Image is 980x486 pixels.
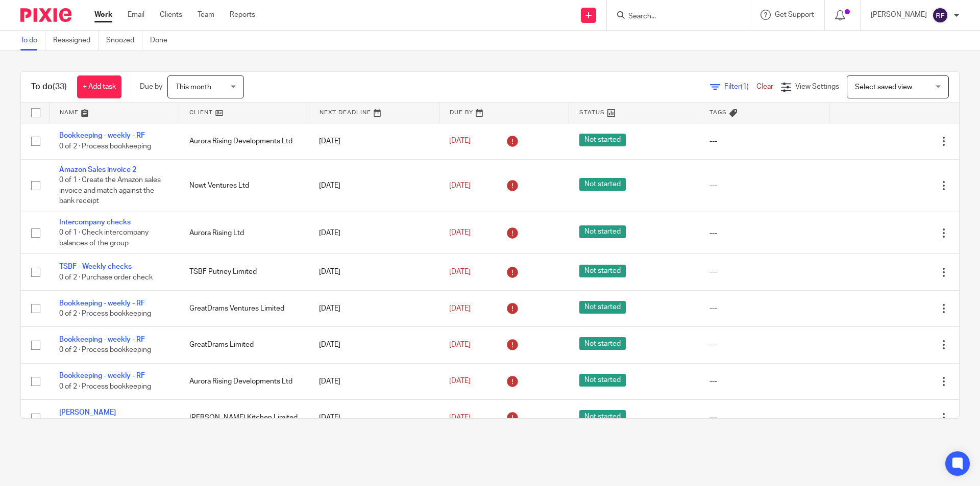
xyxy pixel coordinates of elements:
span: Not started [579,337,626,350]
span: This month [176,84,211,91]
span: Not started [579,301,626,314]
span: 0 of 2 · Purchase order check [59,274,153,281]
td: GreatDrams Ventures Limited [179,290,309,326]
a: Bookkeeping - weekly - RF [59,132,145,139]
div: --- [709,181,819,191]
span: Filter [724,83,756,90]
span: Not started [579,265,626,277]
td: Nowt Ventures Ltd [179,159,309,212]
td: [PERSON_NAME] Kitchen Limited [179,400,309,436]
span: (33) [53,83,67,91]
div: --- [709,267,819,277]
p: [PERSON_NAME] [871,10,927,20]
span: [DATE] [449,229,471,237]
span: Tags [709,110,727,115]
a: Reports [230,10,255,20]
td: [DATE] [309,254,439,290]
span: [DATE] [449,268,471,275]
div: --- [709,136,819,146]
span: Not started [579,134,626,146]
td: [DATE] [309,400,439,436]
a: Reassigned [53,31,99,50]
a: + Add task [77,75,121,98]
td: [DATE] [309,159,439,212]
span: 0 of 2 · Process bookkeeping [59,310,151,317]
span: Not started [579,178,626,191]
img: svg%3E [932,7,948,23]
div: --- [709,413,819,423]
a: Intercompany checks [59,219,131,226]
td: [DATE] [309,212,439,253]
a: TSBF - Weekly checks [59,263,132,270]
td: [DATE] [309,290,439,326]
td: Aurora Rising Developments Ltd [179,363,309,399]
td: [DATE] [309,123,439,159]
span: View Settings [795,83,839,90]
a: Bookkeeping - weekly - RF [59,372,145,379]
a: Bookkeeping - weekly - RF [59,336,145,343]
span: Not started [579,374,626,387]
a: Clients [160,10,182,20]
input: Search [627,12,719,21]
a: Clear [756,83,773,90]
span: [DATE] [449,138,471,145]
span: Not started [579,225,626,238]
div: --- [709,340,819,350]
span: 0 of 1 · Create the Amazon sales invoice and match against the bank receipt [59,177,161,205]
td: GreatDrams Limited [179,327,309,363]
span: Not started [579,410,626,423]
div: --- [709,303,819,314]
span: 0 of 1 · Check intercompany balances of the group [59,229,149,247]
a: Amazon Sales invoice 2 [59,166,136,173]
span: (1) [741,83,749,90]
span: [DATE] [449,341,471,348]
h1: To do [31,82,67,92]
span: [DATE] [449,182,471,189]
div: --- [709,376,819,387]
a: [PERSON_NAME] [59,409,116,416]
td: Aurora Rising Ltd [179,212,309,253]
a: Bookkeeping - weekly - RF [59,300,145,307]
span: [DATE] [449,305,471,312]
span: 0 of 2 · Process bookkeeping [59,347,151,354]
div: --- [709,228,819,238]
span: 0 of 2 · Process bookkeeping [59,383,151,390]
td: [DATE] [309,327,439,363]
span: 0 of 2 · Process bookkeeping [59,143,151,150]
a: To do [20,31,45,50]
a: Email [128,10,144,20]
p: Due by [140,82,162,92]
img: Pixie [20,8,71,22]
a: Work [94,10,112,20]
a: Done [150,31,175,50]
a: Snoozed [106,31,142,50]
td: [DATE] [309,363,439,399]
td: TSBF Putney Limited [179,254,309,290]
a: Team [198,10,214,20]
td: Aurora Rising Developments Ltd [179,123,309,159]
span: Select saved view [855,84,912,91]
span: [DATE] [449,414,471,421]
span: [DATE] [449,378,471,385]
span: Get Support [775,11,814,18]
